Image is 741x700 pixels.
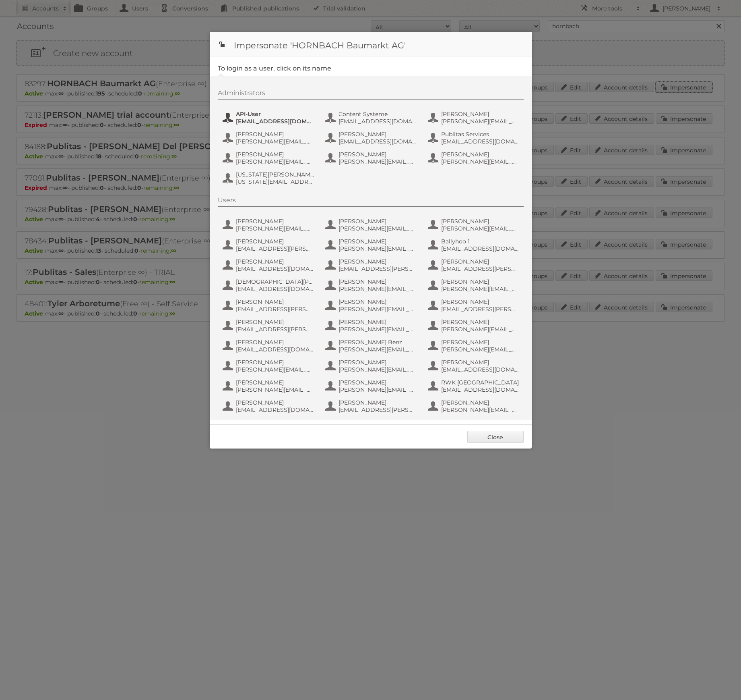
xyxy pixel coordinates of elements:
span: [PERSON_NAME] [236,399,314,406]
button: [PERSON_NAME] [PERSON_NAME][EMAIL_ADDRESS][PERSON_NAME][DOMAIN_NAME] [427,110,522,126]
h1: Impersonate 'HORNBACH Baumarkt AG' [210,32,532,56]
span: [PERSON_NAME] [339,278,417,285]
button: [PERSON_NAME] [PERSON_NAME][EMAIL_ADDRESS][PERSON_NAME][DOMAIN_NAME] [324,318,419,334]
button: [PERSON_NAME] [PERSON_NAME][EMAIL_ADDRESS][PERSON_NAME][PERSON_NAME][DOMAIN_NAME] [427,338,522,354]
span: [PERSON_NAME] [339,131,417,138]
span: [US_STATE][PERSON_NAME] [236,171,314,178]
span: [EMAIL_ADDRESS][DOMAIN_NAME] [236,406,314,413]
span: [PERSON_NAME] [441,151,519,158]
button: Publitas Services [EMAIL_ADDRESS][DOMAIN_NAME] [427,130,522,146]
span: [EMAIL_ADDRESS][DOMAIN_NAME] [441,245,519,252]
span: [PERSON_NAME][EMAIL_ADDRESS][DOMAIN_NAME] [236,138,314,145]
span: [EMAIL_ADDRESS][DOMAIN_NAME] [236,285,314,293]
span: [PERSON_NAME] [339,379,417,386]
span: [EMAIL_ADDRESS][DOMAIN_NAME] [236,265,314,272]
span: [PERSON_NAME][EMAIL_ADDRESS][PERSON_NAME][DOMAIN_NAME] [441,326,519,333]
span: [PERSON_NAME] [339,359,417,366]
button: RWK [GEOGRAPHIC_DATA] [EMAIL_ADDRESS][DOMAIN_NAME] [427,378,522,394]
span: [PERSON_NAME] [441,318,519,326]
span: [PERSON_NAME][EMAIL_ADDRESS][DOMAIN_NAME] [339,285,417,293]
button: [PERSON_NAME] [PERSON_NAME][EMAIL_ADDRESS][PERSON_NAME][DOMAIN_NAME] [427,318,522,334]
button: [PERSON_NAME] Benz [PERSON_NAME][EMAIL_ADDRESS][DOMAIN_NAME] [324,338,419,354]
span: [PERSON_NAME][EMAIL_ADDRESS][DOMAIN_NAME] [339,386,417,393]
span: API-User [236,110,314,118]
span: [EMAIL_ADDRESS][PERSON_NAME][PERSON_NAME][DOMAIN_NAME] [441,305,519,313]
button: [PERSON_NAME] [PERSON_NAME][EMAIL_ADDRESS][DOMAIN_NAME] [324,217,419,233]
button: Content Systeme [EMAIL_ADDRESS][DOMAIN_NAME] [324,110,419,126]
span: [EMAIL_ADDRESS][PERSON_NAME][DOMAIN_NAME] [339,406,417,413]
a: Close [467,431,524,443]
span: [PERSON_NAME] [339,218,417,225]
span: [DEMOGRAPHIC_DATA][PERSON_NAME] [236,278,314,285]
button: [PERSON_NAME] [EMAIL_ADDRESS][PERSON_NAME][PERSON_NAME][DOMAIN_NAME] [222,237,316,253]
button: [PERSON_NAME] [EMAIL_ADDRESS][DOMAIN_NAME] [324,130,419,146]
span: [PERSON_NAME] [236,379,314,386]
button: [PERSON_NAME] [PERSON_NAME][EMAIL_ADDRESS][PERSON_NAME][DOMAIN_NAME] [324,237,419,253]
button: Ballyhoo 1 [EMAIL_ADDRESS][DOMAIN_NAME] [427,237,522,253]
span: [PERSON_NAME][EMAIL_ADDRESS][PERSON_NAME][DOMAIN_NAME] [441,118,519,125]
span: [PERSON_NAME][EMAIL_ADDRESS][DOMAIN_NAME] [339,225,417,232]
button: [PERSON_NAME] [PERSON_NAME][EMAIL_ADDRESS][DOMAIN_NAME] [324,150,419,166]
span: [EMAIL_ADDRESS][DOMAIN_NAME] [339,118,417,125]
span: [EMAIL_ADDRESS][DOMAIN_NAME] [236,118,314,125]
span: [PERSON_NAME][EMAIL_ADDRESS][PERSON_NAME][DOMAIN_NAME] [441,406,519,413]
span: [PERSON_NAME] [441,339,519,346]
span: [PERSON_NAME][EMAIL_ADDRESS][PERSON_NAME][DOMAIN_NAME] [236,386,314,393]
legend: To login as a user, click on its name [218,64,331,72]
span: [PERSON_NAME] [236,318,314,326]
button: [PERSON_NAME] [EMAIL_ADDRESS][DOMAIN_NAME] [222,398,316,414]
span: [PERSON_NAME] [236,359,314,366]
span: [PERSON_NAME] [339,238,417,245]
span: Publitas Services [441,131,519,138]
div: Users [218,196,524,207]
button: [PERSON_NAME] [EMAIL_ADDRESS][DOMAIN_NAME] [222,338,316,354]
span: [PERSON_NAME] [339,298,417,305]
span: [US_STATE][EMAIL_ADDRESS][DOMAIN_NAME] [236,178,314,185]
span: [PERSON_NAME] [441,258,519,265]
span: Content Systeme [339,110,417,118]
button: [DEMOGRAPHIC_DATA][PERSON_NAME] [EMAIL_ADDRESS][DOMAIN_NAME] [222,277,316,293]
span: [PERSON_NAME][EMAIL_ADDRESS][DOMAIN_NAME] [339,346,417,353]
span: [PERSON_NAME][EMAIL_ADDRESS][PERSON_NAME][PERSON_NAME][DOMAIN_NAME] [441,158,519,165]
span: [PERSON_NAME] [441,298,519,305]
span: [EMAIL_ADDRESS][DOMAIN_NAME] [441,366,519,373]
span: RWK [GEOGRAPHIC_DATA] [441,379,519,386]
button: [PERSON_NAME] [PERSON_NAME][EMAIL_ADDRESS][PERSON_NAME][DOMAIN_NAME] [427,217,522,233]
span: [PERSON_NAME] [339,318,417,326]
span: [PERSON_NAME][EMAIL_ADDRESS][PERSON_NAME][PERSON_NAME][DOMAIN_NAME] [236,158,314,165]
span: [EMAIL_ADDRESS][PERSON_NAME][PERSON_NAME][DOMAIN_NAME] [236,305,314,313]
span: [PERSON_NAME][EMAIL_ADDRESS][DOMAIN_NAME] [339,158,417,165]
span: [PERSON_NAME] [441,110,519,118]
span: [EMAIL_ADDRESS][DOMAIN_NAME] [236,346,314,353]
span: [PERSON_NAME][EMAIL_ADDRESS][DOMAIN_NAME] [236,225,314,232]
span: [PERSON_NAME][EMAIL_ADDRESS][PERSON_NAME][DOMAIN_NAME] [339,366,417,373]
span: Ballyhoo 1 [441,238,519,245]
button: [US_STATE][PERSON_NAME] [US_STATE][EMAIL_ADDRESS][DOMAIN_NAME] [222,170,316,186]
button: [PERSON_NAME] [EMAIL_ADDRESS][PERSON_NAME][DOMAIN_NAME] [324,398,419,414]
button: API-User [EMAIL_ADDRESS][DOMAIN_NAME] [222,110,316,126]
button: [PERSON_NAME] [PERSON_NAME][EMAIL_ADDRESS][PERSON_NAME][PERSON_NAME][DOMAIN_NAME] [427,150,522,166]
button: [PERSON_NAME] [EMAIL_ADDRESS][PERSON_NAME][PERSON_NAME][DOMAIN_NAME] [222,297,316,314]
span: [PERSON_NAME][EMAIL_ADDRESS][PERSON_NAME][PERSON_NAME][DOMAIN_NAME] [236,366,314,373]
span: [PERSON_NAME] [236,339,314,346]
button: [PERSON_NAME] [EMAIL_ADDRESS][DOMAIN_NAME] [427,358,522,374]
span: [PERSON_NAME] [441,218,519,225]
span: [EMAIL_ADDRESS][DOMAIN_NAME] [441,138,519,145]
span: [PERSON_NAME] Benz [339,339,417,346]
button: [PERSON_NAME] [PERSON_NAME][EMAIL_ADDRESS][PERSON_NAME][PERSON_NAME][DOMAIN_NAME] [427,277,522,293]
button: [PERSON_NAME] [EMAIL_ADDRESS][PERSON_NAME][PERSON_NAME][DOMAIN_NAME] [222,318,316,334]
button: [PERSON_NAME] [PERSON_NAME][EMAIL_ADDRESS][DOMAIN_NAME] [324,297,419,314]
span: [PERSON_NAME][EMAIL_ADDRESS][PERSON_NAME][DOMAIN_NAME] [441,225,519,232]
button: [PERSON_NAME] [EMAIL_ADDRESS][PERSON_NAME][PERSON_NAME][DOMAIN_NAME] [427,297,522,314]
span: [EMAIL_ADDRESS][PERSON_NAME][PERSON_NAME][DOMAIN_NAME] [441,265,519,272]
span: [PERSON_NAME] [339,258,417,265]
button: [PERSON_NAME] [PERSON_NAME][EMAIL_ADDRESS][PERSON_NAME][DOMAIN_NAME] [324,358,419,374]
span: [PERSON_NAME] [236,131,314,138]
span: [EMAIL_ADDRESS][PERSON_NAME][PERSON_NAME][DOMAIN_NAME] [236,326,314,333]
span: [EMAIL_ADDRESS][PERSON_NAME][PERSON_NAME][DOMAIN_NAME] [236,245,314,252]
span: [PERSON_NAME] [236,151,314,158]
span: [PERSON_NAME][EMAIL_ADDRESS][DOMAIN_NAME] [339,305,417,313]
span: [EMAIL_ADDRESS][PERSON_NAME][PERSON_NAME][DOMAIN_NAME] [339,265,417,272]
span: [PERSON_NAME][EMAIL_ADDRESS][PERSON_NAME][PERSON_NAME][DOMAIN_NAME] [441,285,519,293]
span: [PERSON_NAME] [236,238,314,245]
